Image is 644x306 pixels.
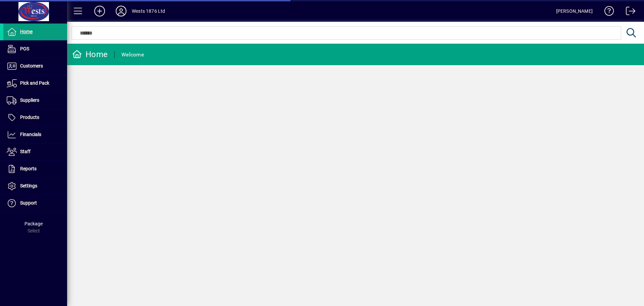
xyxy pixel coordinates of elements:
[89,5,110,17] button: Add
[20,97,39,103] span: Suppliers
[20,200,37,206] span: Support
[20,46,29,51] span: POS
[3,58,67,75] a: Customers
[3,75,67,92] a: Pick and Pack
[121,49,144,60] div: Welcome
[110,5,132,17] button: Profile
[3,126,67,143] a: Financials
[20,29,33,34] span: Home
[20,80,49,86] span: Pick and Pack
[3,92,67,109] a: Suppliers
[3,161,67,177] a: Reports
[20,63,43,69] span: Customers
[20,183,37,188] span: Settings
[599,1,614,23] a: Knowledge Base
[24,221,43,226] span: Package
[3,195,67,212] a: Support
[20,115,39,120] span: Products
[3,41,67,57] a: POS
[621,1,636,23] a: Logout
[3,143,67,160] a: Staff
[20,166,37,171] span: Reports
[3,109,67,126] a: Products
[72,49,108,60] div: Home
[132,6,165,16] div: Wests 1876 Ltd
[3,178,67,194] a: Settings
[20,132,41,137] span: Financials
[20,149,31,154] span: Staff
[556,6,593,16] div: [PERSON_NAME]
